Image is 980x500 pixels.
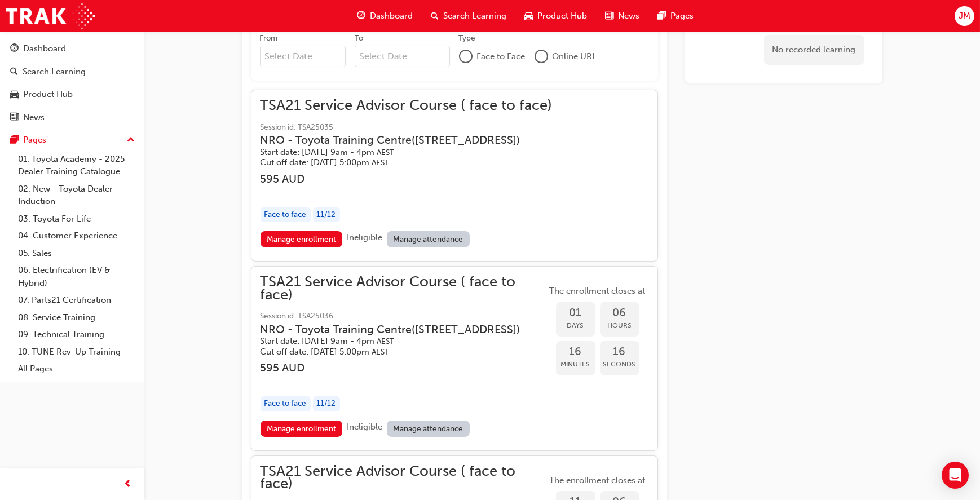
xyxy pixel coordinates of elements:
[372,158,390,167] span: Australian Eastern Standard Time AEST
[372,347,390,357] span: Australian Eastern Standard Time AEST
[10,135,19,145] span: pages-icon
[5,61,139,82] a: Search Learning
[10,44,19,54] span: guage-icon
[261,336,529,347] h5: Start date: [DATE] 9am - 4pm
[127,133,135,148] span: up-icon
[600,307,639,320] span: 06
[261,347,529,357] h5: Cut off date: [DATE] 5:00pm
[942,462,969,489] div: Open Intercom Messenger
[23,111,45,124] div: News
[261,421,343,437] a: Manage enrollment
[370,10,413,23] span: Dashboard
[14,151,139,180] a: 01. Toyota Academy - 2025 Dealer Training Catalogue
[313,396,340,411] div: 11 / 12
[348,5,422,28] a: guage-iconDashboard
[5,36,139,130] button: DashboardSearch LearningProduct HubNews
[764,35,864,65] div: No recorded learning
[556,346,595,359] span: 16
[261,465,547,490] span: TSA21 Service Advisor Course ( face to face)
[261,121,553,134] span: Session id: TSA25035
[600,358,639,371] span: Seconds
[261,310,547,323] span: Session id: TSA25036
[618,10,639,23] span: News
[5,130,139,151] button: Pages
[261,323,529,336] h3: NRO - Toyota Training Centre ( [STREET_ADDRESS] )
[261,172,553,185] h3: 595 AUD
[515,5,596,28] a: car-iconProduct Hub
[23,42,66,55] div: Dashboard
[14,309,139,326] a: 08. Service Training
[124,477,133,492] span: prev-icon
[387,231,470,247] a: Manage attendance
[23,88,73,101] div: Product Hub
[10,90,19,100] span: car-icon
[657,9,666,23] span: pages-icon
[377,337,395,346] span: Australian Eastern Standard Time AEST
[547,474,648,487] span: The enrollment closes at
[670,10,694,23] span: Pages
[261,231,343,247] a: Manage enrollment
[477,50,526,63] span: Face to Face
[600,346,639,359] span: 16
[556,358,595,371] span: Minutes
[355,33,363,44] div: To
[387,421,470,437] a: Manage attendance
[261,147,535,158] h5: Start date: [DATE] 9am - 4pm
[553,50,597,63] span: Online URL
[260,46,346,67] input: From
[261,157,535,168] h5: Cut off date: [DATE] 5:00pm
[261,276,648,441] button: TSA21 Service Advisor Course ( face to face)Session id: TSA25036NRO - Toyota Training Centre([STR...
[14,343,139,361] a: 10. TUNE Rev-Up Training
[261,99,648,252] button: TSA21 Service Advisor Course ( face to face)Session id: TSA25035NRO - Toyota Training Centre([STR...
[556,307,595,320] span: 01
[23,134,46,147] div: Pages
[959,10,970,23] span: JM
[422,5,515,28] a: search-iconSearch Learning
[459,33,476,44] div: Type
[524,9,533,23] span: car-icon
[10,113,19,123] span: news-icon
[14,326,139,343] a: 09. Technical Training
[261,276,547,301] span: TSA21 Service Advisor Course ( face to face)
[261,99,553,112] span: TSA21 Service Advisor Course ( face to face)
[347,232,382,242] span: Ineligible
[605,9,613,23] span: news-icon
[10,67,18,77] span: search-icon
[14,227,139,245] a: 04. Customer Experience
[14,291,139,309] a: 07. Parts21 Certification
[5,38,139,59] a: Dashboard
[547,285,648,298] span: The enrollment closes at
[6,3,95,29] img: Trak
[260,33,278,44] div: From
[261,134,535,147] h3: NRO - Toyota Training Centre ( [STREET_ADDRESS] )
[14,180,139,210] a: 02. New - Toyota Dealer Induction
[14,360,139,378] a: All Pages
[261,207,311,223] div: Face to face
[23,65,86,78] div: Search Learning
[556,319,595,332] span: Days
[357,9,365,23] span: guage-icon
[537,10,587,23] span: Product Hub
[313,207,340,223] div: 11 / 12
[955,6,974,26] button: JM
[261,361,547,374] h3: 595 AUD
[596,5,648,28] a: news-iconNews
[431,9,439,23] span: search-icon
[14,262,139,291] a: 06. Electrification (EV & Hybrid)
[5,107,139,128] a: News
[443,10,506,23] span: Search Learning
[5,84,139,105] a: Product Hub
[648,5,703,28] a: pages-iconPages
[14,210,139,228] a: 03. Toyota For Life
[347,422,382,432] span: Ineligible
[600,319,639,332] span: Hours
[14,245,139,262] a: 05. Sales
[261,396,311,411] div: Face to face
[377,148,395,157] span: Australian Eastern Standard Time AEST
[355,46,450,67] input: To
